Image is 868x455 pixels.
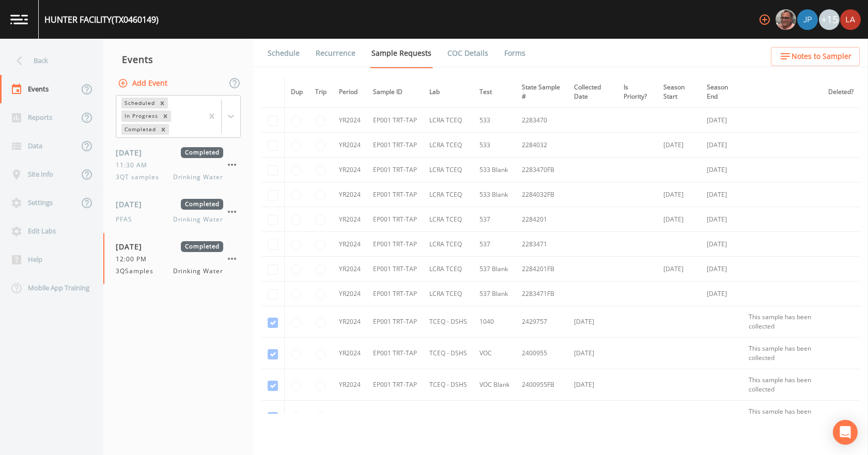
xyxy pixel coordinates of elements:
[446,39,490,68] a: COC Details
[103,46,253,72] div: Events
[158,124,169,135] div: Remove Completed
[473,281,516,306] td: 537 Blank
[473,207,516,232] td: 537
[568,401,617,432] td: [DATE]
[309,76,333,108] th: Trip
[657,207,701,232] td: [DATE]
[473,306,516,338] td: 1040
[742,369,822,401] td: This sample has been collected
[333,232,367,257] td: YR2024
[370,39,433,68] a: Sample Requests
[367,108,423,133] td: EP001 TRT-TAP
[701,76,742,108] th: Season End
[516,257,568,281] td: 2284201FB
[367,158,423,182] td: EP001 TRT-TAP
[473,257,516,281] td: 537 Blank
[10,14,28,24] img: logo
[333,338,367,369] td: YR2024
[423,232,473,257] td: LCRA TCEQ
[792,50,851,63] span: Notes to Sampler
[121,98,157,108] div: Scheduled
[473,76,516,108] th: Test
[423,257,473,281] td: LCRA TCEQ
[473,133,516,158] td: 533
[103,191,253,233] a: [DATE]CompletedPFASDrinking Water
[333,306,367,338] td: YR2024
[121,124,158,135] div: Completed
[473,338,516,369] td: VOC
[701,232,742,257] td: [DATE]
[333,133,367,158] td: YR2024
[367,232,423,257] td: EP001 TRT-TAP
[822,76,860,108] th: Deleted?
[314,39,357,68] a: Recurrence
[819,9,840,30] div: +15
[116,215,138,224] span: PFAS
[516,401,568,432] td: 2413413
[657,76,701,108] th: Season Start
[617,76,657,108] th: Is Priority?
[116,241,149,252] span: [DATE]
[775,9,797,30] div: Mike Franklin
[797,9,818,30] div: Joshua gere Paul
[701,133,742,158] td: [DATE]
[116,255,153,264] span: 12:00 PM
[568,76,617,108] th: Collected Date
[568,306,617,338] td: [DATE]
[701,108,742,133] td: [DATE]
[423,182,473,207] td: LCRA TCEQ
[333,182,367,207] td: YR2024
[657,182,701,207] td: [DATE]
[367,207,423,232] td: EP001 TRT-TAP
[423,306,473,338] td: TCEQ - DSHS
[701,158,742,182] td: [DATE]
[333,76,367,108] th: Period
[797,9,818,30] img: 41241ef155101aa6d92a04480b0d0000
[516,306,568,338] td: 2429757
[701,257,742,281] td: [DATE]
[701,281,742,306] td: [DATE]
[503,39,527,68] a: Forms
[333,207,367,232] td: YR2024
[333,281,367,306] td: YR2024
[516,369,568,401] td: 2400955FB
[657,133,701,158] td: [DATE]
[701,207,742,232] td: [DATE]
[103,139,253,191] a: [DATE]Completed11:30 AM3QT samplesDrinking Water
[516,76,568,108] th: State Sample #
[157,98,168,108] div: Remove Scheduled
[516,108,568,133] td: 2283470
[333,108,367,133] td: YR2024
[116,266,160,276] span: 3QSamples
[367,338,423,369] td: EP001 TRT-TAP
[173,215,223,224] span: Drinking Water
[516,158,568,182] td: 2283470FB
[367,281,423,306] td: EP001 TRT-TAP
[473,108,516,133] td: 533
[423,76,473,108] th: Lab
[333,158,367,182] td: YR2024
[181,199,223,210] span: Completed
[116,199,149,210] span: [DATE]
[160,111,171,121] div: Remove In Progress
[742,338,822,369] td: This sample has been collected
[423,108,473,133] td: LCRA TCEQ
[266,39,301,68] a: Schedule
[173,266,223,276] span: Drinking Water
[103,233,253,285] a: [DATE]Completed12:00 PM3QSamplesDrinking Water
[367,133,423,158] td: EP001 TRT-TAP
[285,76,309,108] th: Dup
[776,9,796,30] img: e2d790fa78825a4bb76dcb6ab311d44c
[116,74,172,93] button: Add Event
[333,257,367,281] td: YR2024
[423,158,473,182] td: LCRA TCEQ
[367,401,423,432] td: EP001 TRT-TAP
[568,369,617,401] td: [DATE]
[173,172,223,182] span: Drinking Water
[367,182,423,207] td: EP001 TRT-TAP
[568,338,617,369] td: [DATE]
[473,401,516,432] td: MTL1
[423,401,473,432] td: TCEQ - DSHS
[423,281,473,306] td: LCRA TCEQ
[333,401,367,432] td: 3Y2024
